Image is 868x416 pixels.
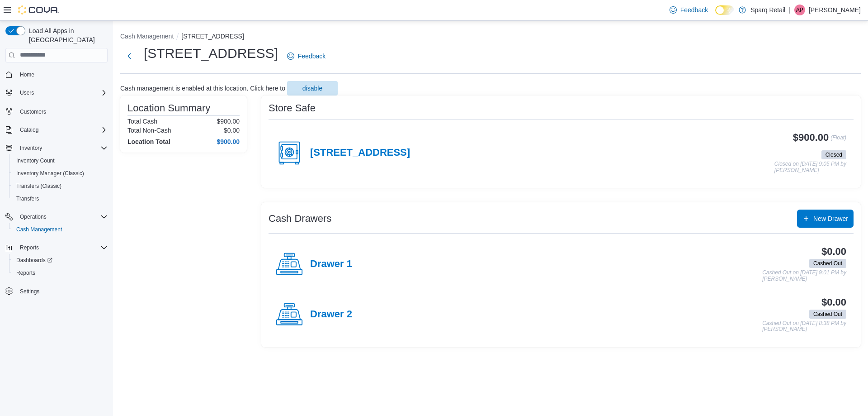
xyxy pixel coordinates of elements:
[821,246,846,257] h3: $0.00
[821,150,846,159] span: Closed
[16,257,52,264] span: Dashboards
[127,138,170,145] h4: Location Total
[120,47,138,65] button: Next
[789,5,791,15] p: |
[715,15,716,15] span: Dark Mode
[20,126,38,134] span: Catalog
[13,181,65,191] a: Transfers (Classic)
[16,226,62,233] span: Cash Management
[666,1,712,19] a: Feedback
[16,106,50,117] a: Customers
[16,124,42,135] button: Catalog
[13,268,39,278] a: Reports
[287,81,338,96] button: disable
[16,87,38,98] button: Users
[2,210,111,223] button: Operations
[16,211,108,222] span: Operations
[16,157,55,164] span: Inventory Count
[809,5,861,15] p: [PERSON_NAME]
[16,286,108,297] span: Settings
[18,5,59,14] img: Cova
[774,161,846,173] p: Closed on [DATE] 9:05 PM by [PERSON_NAME]
[16,269,35,277] span: Reports
[269,103,316,114] h3: Store Safe
[127,118,157,125] h6: Total Cash
[813,259,842,268] span: Cashed Out
[269,213,331,224] h3: Cash Drawers
[2,68,111,81] button: Home
[821,297,846,308] h3: $0.00
[809,259,846,268] span: Cashed Out
[813,214,848,223] span: New Drawer
[120,33,174,40] button: Cash Management
[809,310,846,319] span: Cashed Out
[813,310,842,318] span: Cashed Out
[120,85,285,92] p: Cash management is enabled at this location. Click here to
[13,193,108,204] span: Transfers
[9,180,111,192] button: Transfers (Classic)
[750,5,785,15] p: Sparq Retail
[20,244,39,251] span: Reports
[16,170,84,177] span: Inventory Manager (Classic)
[181,33,244,40] button: [STREET_ADDRESS]
[13,181,108,191] span: Transfers (Classic)
[16,242,108,253] span: Reports
[283,47,329,65] a: Feedback
[217,118,240,125] p: $900.00
[9,192,111,205] button: Transfers
[20,108,46,115] span: Customers
[20,213,47,220] span: Operations
[13,224,108,235] span: Cash Management
[144,44,278,62] h1: [STREET_ADDRESS]
[2,86,111,99] button: Users
[302,84,322,93] span: disable
[16,69,38,80] a: Home
[9,154,111,167] button: Inventory Count
[20,144,42,152] span: Inventory
[715,5,734,15] input: Dark Mode
[13,168,108,179] span: Inventory Manager (Classic)
[9,254,111,267] a: Dashboards
[680,5,708,14] span: Feedback
[9,167,111,180] button: Inventory Manager (Classic)
[9,223,111,236] button: Cash Management
[2,105,111,118] button: Customers
[16,87,108,98] span: Users
[796,5,803,15] span: AP
[13,268,108,278] span: Reports
[25,26,108,44] span: Load All Apps in [GEOGRAPHIC_DATA]
[127,103,210,114] h3: Location Summary
[120,32,861,43] nav: An example of EuiBreadcrumbs
[2,124,111,136] button: Catalog
[13,155,108,166] span: Inventory Count
[2,285,111,298] button: Settings
[217,138,240,145] h4: $900.00
[9,267,111,279] button: Reports
[13,155,58,166] a: Inventory Count
[20,89,34,96] span: Users
[16,211,50,222] button: Operations
[310,258,352,270] h4: Drawer 1
[13,193,42,204] a: Transfers
[2,142,111,154] button: Inventory
[16,124,108,135] span: Catalog
[16,195,39,202] span: Transfers
[797,210,854,228] button: New Drawer
[13,255,108,266] span: Dashboards
[310,147,410,159] h4: [STREET_ADDRESS]
[2,241,111,254] button: Reports
[794,5,805,15] div: Aiden Perrin
[5,64,108,321] nav: Complex example
[16,182,61,190] span: Transfers (Classic)
[13,224,66,235] a: Cash Management
[298,52,325,61] span: Feedback
[16,242,42,253] button: Reports
[16,69,108,80] span: Home
[16,143,46,153] button: Inventory
[224,127,240,134] p: $0.00
[762,320,846,333] p: Cashed Out on [DATE] 8:38 PM by [PERSON_NAME]
[830,132,846,148] p: (Float)
[16,105,108,117] span: Customers
[16,143,108,153] span: Inventory
[310,309,352,320] h4: Drawer 2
